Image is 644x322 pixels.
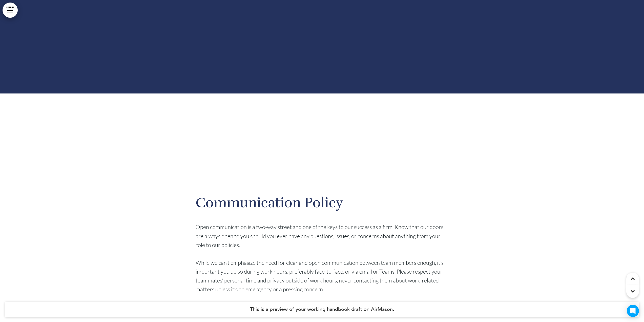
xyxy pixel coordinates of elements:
[196,196,449,210] h1: Communication Policy
[627,305,639,317] div: Open Intercom Messenger
[196,222,449,249] p: Open communication is a two-way street and one of the keys to our success as a firm. Know that ou...
[5,302,639,317] h4: This is a preview of your working handbook draft on AirMason.
[3,3,18,18] a: MENU
[196,258,449,294] p: While we can’t emphasize the need for clear and open communication between team members enough, i...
